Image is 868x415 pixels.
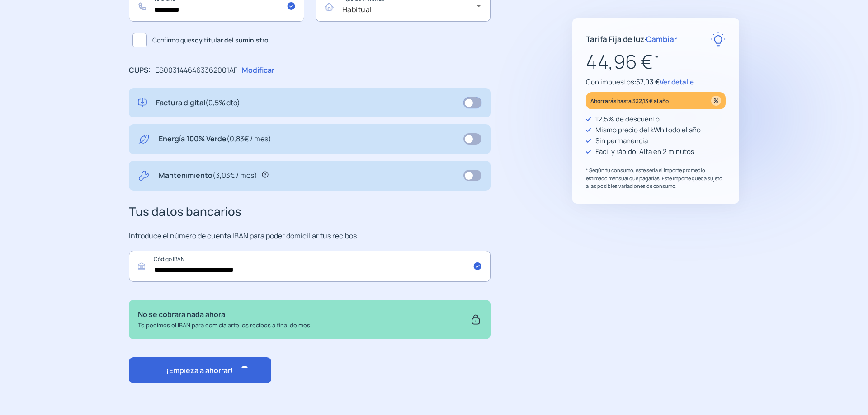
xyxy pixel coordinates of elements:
p: * Según tu consumo, este sería el importe promedio estimado mensual que pagarías. Este importe qu... [586,166,726,190]
span: (3,03€ / mes) [212,170,257,180]
img: tool.svg [138,170,150,182]
p: Con impuestos: [586,77,726,88]
p: No se cobrará nada ahora [138,309,310,321]
p: Factura digital [156,97,240,109]
p: Tarifa Fija de luz · [586,33,677,45]
span: ¡Empieza a ahorrar! [166,365,233,375]
b: soy titular del suministro [191,36,269,44]
span: Cambiar [646,34,677,44]
p: Mismo precio del kWh todo el año [595,125,701,135]
button: ¡Empieza a ahorrar! [129,357,271,383]
p: Fácil y rápido: Alta en 2 minutos [595,146,694,157]
img: rate-E.svg [711,32,726,47]
p: CUPS: [129,65,151,76]
span: 57,03 € [636,77,660,87]
img: digital-invoice.svg [138,97,147,109]
img: percentage_icon.svg [711,96,721,106]
p: Introduce el número de cuenta IBAN para poder domiciliar tus recibos. [129,230,491,242]
p: Modificar [242,65,274,76]
p: 12,5% de descuento [595,114,660,125]
p: Mantenimiento [159,170,257,182]
p: Te pedimos el IBAN para domicialarte los recibos a final de mes [138,321,310,330]
img: secure.svg [470,309,481,330]
p: 44,96 € [586,47,726,77]
span: Confirmo que [152,35,269,45]
span: Ver detalle [660,77,694,87]
p: Ahorrarás hasta 332,13 € al año [590,96,669,106]
span: Habitual [342,5,372,14]
span: (0,83€ / mes) [226,134,271,144]
p: ES0031446463362001AF [155,65,237,76]
p: Energía 100% Verde [159,133,271,145]
p: Sin permanencia [595,135,648,146]
h3: Tus datos bancarios [129,202,491,221]
img: energy-green.svg [138,133,150,145]
span: (0,5% dto) [205,98,240,107]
